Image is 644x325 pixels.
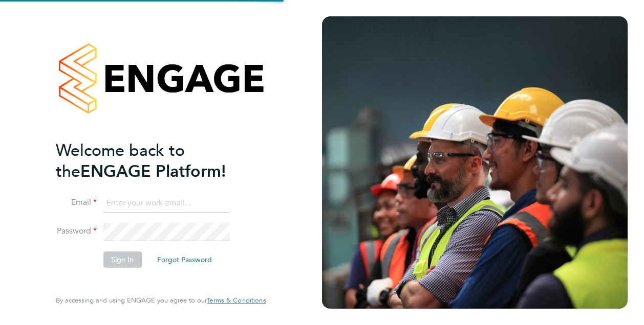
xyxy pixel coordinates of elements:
label: Email [56,197,97,208]
button: Sign In [103,251,142,268]
input: Enter your work email... [103,194,229,213]
span: Terms & Conditions [207,296,266,305]
span: By accessing and using ENGAGE you agree to our [56,296,266,305]
button: Forgot Password [149,251,220,268]
label: Password [56,226,97,237]
h2: ENGAGE Platform! [56,140,255,182]
a: Terms & Conditions [207,296,266,305]
span: Welcome back to the [56,141,185,181]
